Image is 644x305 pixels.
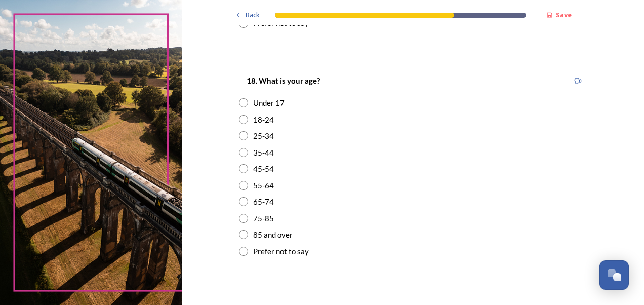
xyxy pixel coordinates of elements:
div: 35-44 [253,147,274,159]
strong: Save [556,10,572,19]
div: Under 17 [253,97,285,109]
div: 55-64 [253,180,274,192]
div: 45-54 [253,163,274,175]
strong: 18. What is your age? [247,76,320,85]
div: Prefer not to say [253,246,309,257]
div: 18-24 [253,114,274,126]
div: 75-85 [253,213,274,224]
div: 65-74 [253,196,274,208]
button: Open Chat [599,260,629,290]
span: Back [246,10,260,20]
div: 25-34 [253,130,274,142]
div: 85 and over [253,229,293,241]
